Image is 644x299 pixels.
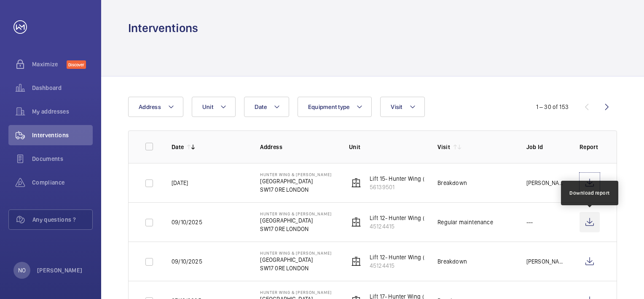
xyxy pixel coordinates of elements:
p: 45124415 [370,261,435,270]
p: 45124415 [370,222,435,231]
img: elevator.svg [351,217,361,227]
button: Unit [192,97,236,117]
p: Hunter Wing & [PERSON_NAME] [260,172,332,177]
span: Any questions ? [32,215,92,224]
img: elevator.svg [351,178,361,188]
p: SW17 0RE LONDON [260,225,332,233]
p: Lift 15- Hunter Wing (7FL) [370,174,435,183]
p: [GEOGRAPHIC_DATA] [260,177,332,185]
p: [PERSON_NAME] [526,179,566,187]
p: Lift 12- Hunter Wing (7FL) [370,214,435,222]
span: Discover [67,60,86,69]
span: Equipment type [308,103,350,110]
p: Job Id [526,143,566,151]
p: Visit [437,143,450,151]
p: [GEOGRAPHIC_DATA] [260,256,332,264]
div: Breakdown [437,179,467,187]
p: SW17 0RE LONDON [260,185,332,194]
p: Report [580,143,600,151]
p: Hunter Wing & [PERSON_NAME] [260,211,332,216]
p: [PERSON_NAME] [37,266,83,275]
div: 1 – 30 of 153 [536,103,569,111]
div: Breakdown [437,257,467,266]
span: Date [255,103,267,110]
p: SW17 0RE LONDON [260,264,332,272]
div: Regular maintenance [437,218,493,226]
img: elevator.svg [351,256,361,266]
div: Download report [569,189,610,197]
p: [PERSON_NAME] [526,257,566,266]
span: Interventions [32,131,93,139]
p: Lift 12- Hunter Wing (7FL) [370,253,435,261]
p: NO [18,266,26,275]
p: 56139501 [370,183,435,191]
span: Address [139,103,161,110]
button: Equipment type [298,97,372,117]
p: Hunter Wing & [PERSON_NAME] [260,250,332,256]
p: --- [526,218,533,226]
span: Unit [202,103,213,110]
p: [DATE] [172,179,188,187]
h1: Interventions [128,20,198,36]
p: Address [260,143,335,151]
p: 09/10/2025 [172,218,202,226]
button: Address [128,97,183,117]
p: Date [172,143,184,151]
p: 09/10/2025 [172,257,202,266]
span: Maximize [32,60,67,68]
span: Documents [32,155,93,163]
button: Visit [380,97,424,117]
p: [GEOGRAPHIC_DATA] [260,216,332,225]
p: Unit [349,143,424,151]
p: Hunter Wing & [PERSON_NAME] [260,290,332,295]
span: Compliance [32,178,93,187]
button: Date [244,97,289,117]
span: Dashboard [32,84,93,92]
span: My addresses [32,107,93,116]
span: Visit [391,103,402,110]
